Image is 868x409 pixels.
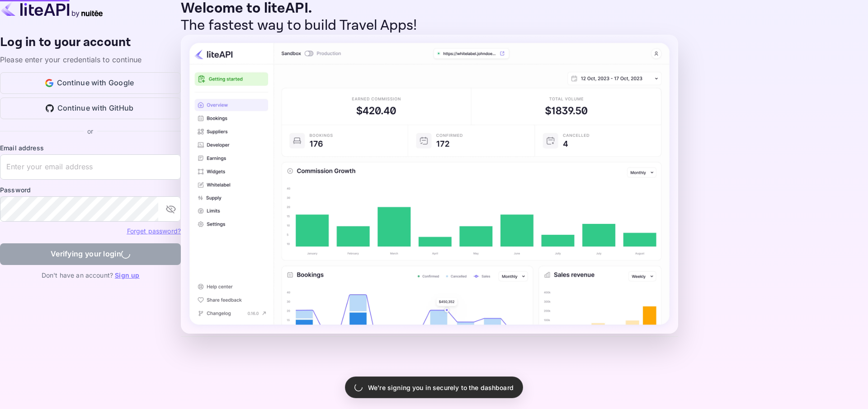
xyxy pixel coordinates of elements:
a: Sign up [115,271,139,279]
p: or [87,126,93,136]
p: The fastest way to build Travel Apps! [181,17,678,34]
img: liteAPI Dashboard Preview [181,35,678,334]
a: Forget password? [127,226,181,235]
button: toggle password visibility [162,200,180,218]
p: We're signing you in securely to the dashboard [368,383,514,392]
a: Forget password? [127,227,181,235]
